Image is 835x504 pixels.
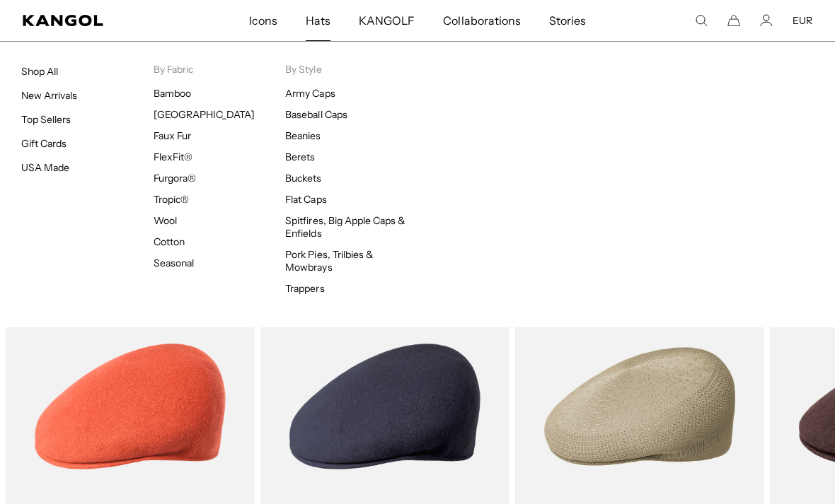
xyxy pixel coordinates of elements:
[285,214,405,240] a: Spitfires, Big Apple Caps & Enfields
[285,129,321,142] a: Beanies
[21,137,67,150] a: Gift Cards
[760,14,773,27] a: Account
[285,193,326,206] a: Flat Caps
[285,63,417,76] p: By Style
[23,15,164,26] a: Kangol
[154,63,286,76] p: By Fabric
[695,14,708,27] summary: Search here
[154,129,191,142] a: Faux Fur
[285,151,315,163] a: Berets
[154,235,185,248] a: Cotton
[285,282,324,295] a: Trappers
[285,248,374,274] a: Pork Pies, Trilbies & Mowbrays
[154,172,196,184] a: Furgora®
[154,193,189,206] a: Tropic®
[21,161,69,174] a: USA Made
[21,113,71,126] a: Top Sellers
[154,108,255,121] a: [GEOGRAPHIC_DATA]
[154,257,194,269] a: Seasonal
[727,14,740,27] button: Cart
[21,65,58,78] a: Shop All
[285,172,321,184] a: Buckets
[154,151,192,163] a: FlexFit®
[154,214,177,227] a: Wool
[21,89,77,102] a: New Arrivals
[793,14,812,27] button: EUR
[285,87,335,100] a: Army Caps
[285,108,347,121] a: Baseball Caps
[154,87,191,100] a: Bamboo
